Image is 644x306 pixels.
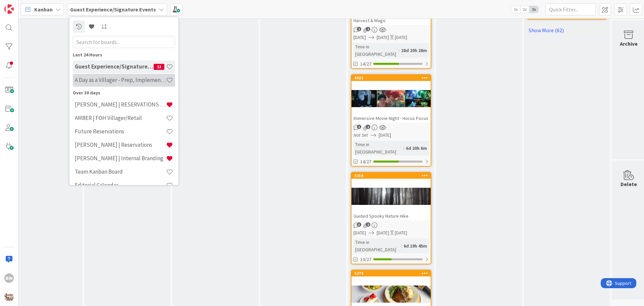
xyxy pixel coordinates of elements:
[352,173,431,179] div: 5318
[75,77,166,83] h4: A Day as a Villager - Prep, Implement and Execute
[75,141,166,148] h4: [PERSON_NAME] | Reservations
[75,63,154,70] h4: Guest Experience/Signature Events
[75,168,166,175] h4: Team Kanban Board
[527,25,607,36] a: Show More (62)
[621,180,637,188] div: Delete
[75,128,166,135] h4: Future Reservations
[360,256,371,263] span: 10/27
[351,74,431,167] a: 8022Immersive Movie Night - Hocus PocusNot Set[DATE]Time in [GEOGRAPHIC_DATA]:6d 20h 6m14/27
[352,114,431,123] div: Immersive Movie Night - Hocus Pocus
[352,270,431,276] div: 5279
[154,64,164,70] span: 12
[403,144,404,152] span: :
[404,144,429,152] div: 6d 20h 6m
[75,115,166,121] h4: AMBER | FOH Villager/Retail
[366,222,370,227] span: 2
[75,101,166,108] h4: [PERSON_NAME] | RESERVATIONS & SALES
[73,89,175,96] div: Over 30 days
[366,27,370,31] span: 2
[14,1,31,9] span: Support
[398,47,399,54] span: :
[379,132,391,139] span: [DATE]
[355,173,431,178] div: 5318
[75,182,166,188] h4: Editorial Calendar
[395,34,407,41] div: [DATE]
[4,292,14,302] img: avatar
[354,238,401,253] div: Time in [GEOGRAPHIC_DATA]
[70,6,156,13] b: Guest Experience/Signature Events
[520,6,529,13] span: 2x
[357,222,361,227] span: 3
[377,229,389,236] span: [DATE]
[34,5,53,13] span: Kanban
[360,60,371,68] span: 14/27
[354,34,366,41] span: [DATE]
[354,141,403,156] div: Time in [GEOGRAPHIC_DATA]
[366,125,370,129] span: 2
[352,173,431,220] div: 5318Guided Spooky Nature Hike
[377,34,389,41] span: [DATE]
[511,6,520,13] span: 1x
[354,229,366,236] span: [DATE]
[354,132,368,138] i: Not Set
[352,75,431,81] div: 8022
[351,172,431,264] a: 5318Guided Spooky Nature Hike[DATE][DATE][DATE]Time in [GEOGRAPHIC_DATA]:6d 19h 45m10/27
[401,242,402,250] span: :
[545,3,596,15] input: Quick Filter...
[73,36,175,48] input: Search for boards...
[360,158,371,165] span: 14/27
[355,271,431,276] div: 5279
[355,76,431,80] div: 8022
[357,125,361,129] span: 1
[73,51,175,58] div: Last 24 Hours
[4,273,14,283] div: BW
[357,27,361,31] span: 1
[399,47,429,54] div: 28d 20h 28m
[352,212,431,220] div: Guided Spooky Nature Hike
[620,40,638,48] div: Archive
[4,4,14,14] img: Visit kanbanzone.com
[402,242,429,250] div: 6d 19h 45m
[354,43,398,58] div: Time in [GEOGRAPHIC_DATA]
[75,155,166,162] h4: [PERSON_NAME] | Internal Branding
[395,229,407,236] div: [DATE]
[529,6,538,13] span: 3x
[352,75,431,123] div: 8022Immersive Movie Night - Hocus Pocus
